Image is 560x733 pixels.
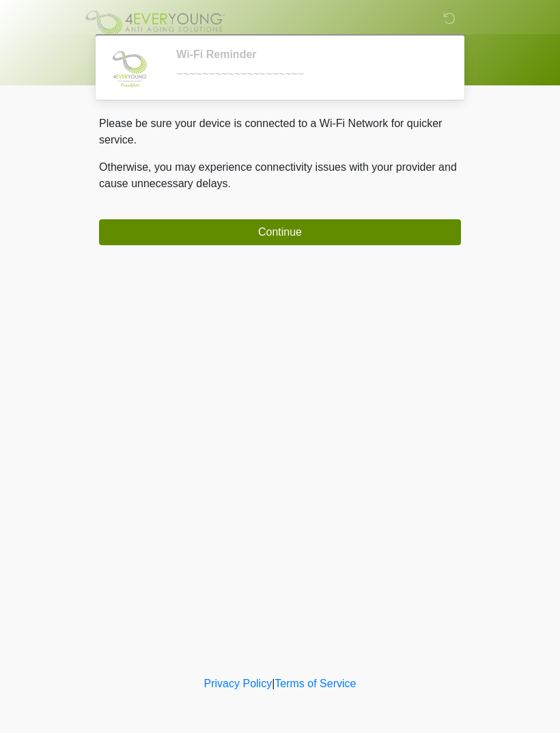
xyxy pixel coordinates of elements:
[204,678,272,689] a: Privacy Policy
[99,115,461,148] p: Please be sure your device is connected to a Wi-Fi Network for quicker service.
[99,159,461,192] p: Otherwise, you may experience connectivity issues with your provider and cause unnecessary delays
[99,219,461,245] button: Continue
[272,678,275,689] a: |
[228,178,231,189] span: .
[275,678,356,689] a: Terms of Service
[176,66,440,83] div: ~~~~~~~~~~~~~~~~~~~~
[176,48,440,61] h2: Wi-Fi Reminder
[85,10,225,35] img: 4Ever Young Frankfort Logo
[109,48,150,89] img: Agent Avatar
